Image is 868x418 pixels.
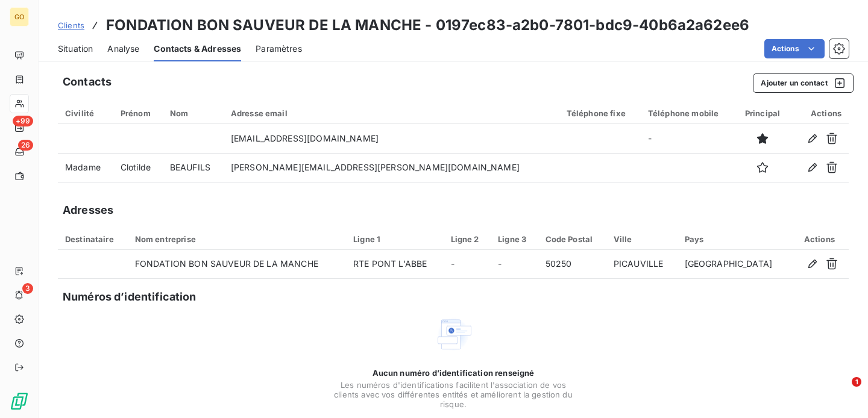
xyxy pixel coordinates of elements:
[346,250,444,279] td: RTE PONT L'ABBE
[546,234,599,244] div: Code Postal
[128,250,346,279] td: FONDATION BON SAUVEUR DE LA MANCHE
[797,108,841,118] div: Actions
[65,108,106,118] div: Civilité
[121,108,156,118] div: Prénom
[154,43,241,55] span: Contacts & Adresses
[58,19,84,31] a: Clients
[444,250,491,279] td: -
[434,315,473,354] img: Empty state
[170,108,216,118] div: Nom
[58,153,113,182] td: Madame
[498,234,530,244] div: Ligne 3
[333,380,574,409] span: Les numéros d'identifications facilitent l'association de vos clients avec vos différentes entité...
[10,7,29,27] div: GO
[18,140,33,151] span: 26
[106,14,749,36] h3: FONDATION BON SAUVEUR DE LA MANCHE - 0197ec83-a2b0-7801-bdc9-40b6a2a62ee6
[614,234,670,244] div: Ville
[606,250,678,279] td: PICAUVILLE
[58,20,84,30] span: Clients
[827,377,856,406] iframe: Intercom live chat
[764,39,825,58] button: Actions
[567,108,634,118] div: Téléphone fixe
[353,234,436,244] div: Ligne 1
[163,153,224,182] td: BEAUFILS
[491,250,538,279] td: -
[742,108,782,118] div: Principal
[678,250,790,279] td: [GEOGRAPHIC_DATA]
[10,391,29,411] img: Logo LeanPay
[685,234,783,244] div: Pays
[648,108,728,118] div: Téléphone mobile
[224,153,559,182] td: [PERSON_NAME][EMAIL_ADDRESS][PERSON_NAME][DOMAIN_NAME]
[753,73,854,93] button: Ajouter un contact
[224,124,559,153] td: [EMAIL_ADDRESS][DOMAIN_NAME]
[641,124,735,153] td: -
[113,153,163,182] td: Clotilde
[63,289,197,305] h5: Numéros d’identification
[22,283,33,294] span: 3
[65,234,121,244] div: Destinataire
[256,43,302,55] span: Paramètres
[538,250,606,279] td: 50250
[63,73,112,90] h5: Contacts
[797,234,841,244] div: Actions
[107,43,139,55] span: Analyse
[231,108,552,118] div: Adresse email
[63,202,113,219] h5: Adresses
[451,234,483,244] div: Ligne 2
[852,377,861,387] span: 1
[135,234,339,244] div: Nom entreprise
[58,43,93,55] span: Situation
[13,116,33,126] span: +99
[373,368,535,378] span: Aucun numéro d’identification renseigné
